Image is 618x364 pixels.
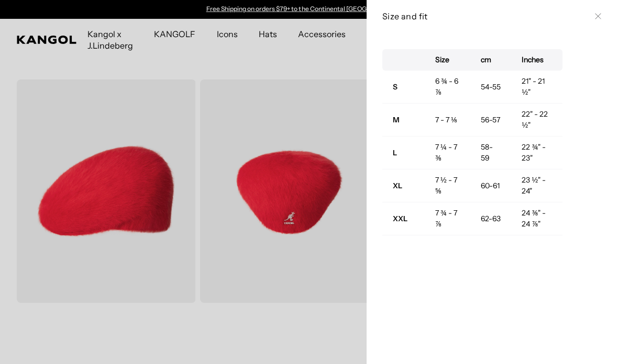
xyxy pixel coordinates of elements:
td: 7 ½ - 7 ⅝ [425,169,470,202]
td: 24 ⅜" - 24 ⅞" [511,202,562,235]
th: Inches [511,49,562,71]
strong: XXL [393,214,407,223]
td: 56-57 [470,104,512,136]
td: 58-59 [470,136,512,169]
td: 23 ½" - 24" [511,169,562,202]
td: 7 ¼ - 7 ⅜ [425,136,470,169]
td: 22" - 22 ½" [511,104,562,136]
td: 22 ¾" - 23" [511,136,562,169]
th: cm [470,49,512,71]
td: 7 ¾ - 7 ⅞ [425,202,470,235]
td: 62-63 [470,202,512,235]
strong: L [393,148,397,157]
strong: S [393,82,398,92]
th: Size [425,49,470,71]
td: 60-61 [470,169,512,202]
strong: XL [393,181,402,190]
td: 7 - 7 ⅛ [425,104,470,136]
h3: Size and fit [382,10,590,22]
td: 54-55 [470,71,512,104]
td: 21" - 21 ½" [511,71,562,104]
strong: M [393,115,400,124]
td: 6 ¾ - 6 ⅞ [425,71,470,104]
